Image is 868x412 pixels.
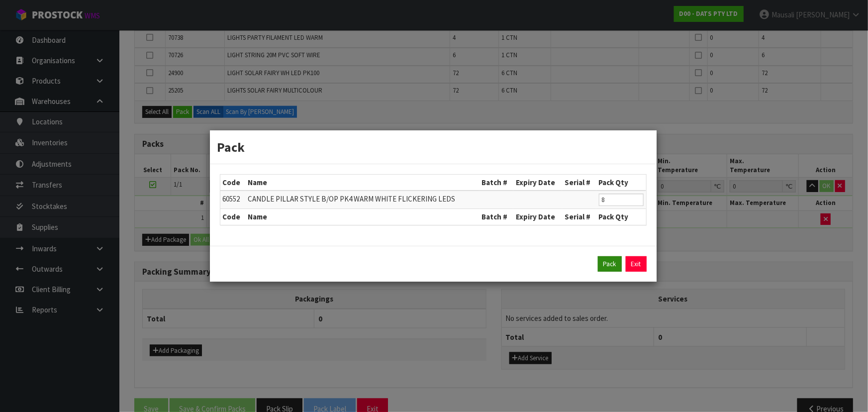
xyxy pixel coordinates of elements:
th: Batch # [480,175,513,191]
th: Expiry Date [513,209,562,225]
th: Name [245,175,480,191]
th: Pack Qty [596,175,646,191]
h3: Pack [217,138,649,156]
th: Serial # [562,209,596,225]
span: CANDLE PILLAR STYLE B/OP PK4 WARM WHITE FLICKERING LEDS [248,194,455,204]
span: 60552 [223,194,240,204]
th: Batch # [480,209,513,225]
th: Serial # [562,175,596,191]
th: Code [220,209,246,225]
th: Pack Qty [596,209,646,225]
th: Name [245,209,480,225]
a: Exit [626,256,647,272]
button: Pack [598,256,622,272]
th: Code [220,175,246,191]
th: Expiry Date [513,175,562,191]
